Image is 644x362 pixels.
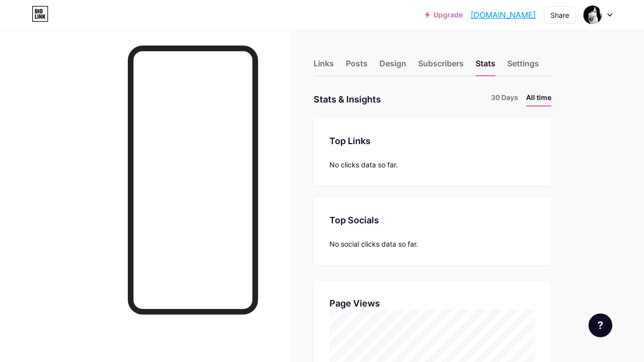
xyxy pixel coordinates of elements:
[418,57,464,75] div: Subscribers
[425,11,463,19] a: Upgrade
[507,57,539,75] div: Settings
[550,10,569,20] div: Share
[329,213,536,227] div: Top Socials
[476,57,495,75] div: Stats
[346,57,368,75] div: Posts
[526,92,551,106] li: All time
[379,57,406,75] div: Design
[583,5,602,24] img: monsette
[329,159,536,170] div: No clicks data so far.
[329,239,536,249] div: No social clicks data so far.
[491,92,518,106] li: 30 Days
[471,9,536,21] a: [DOMAIN_NAME]
[329,297,536,310] div: Page Views
[314,92,381,106] div: Stats & Insights
[329,134,536,148] div: Top Links
[314,57,334,75] div: Links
